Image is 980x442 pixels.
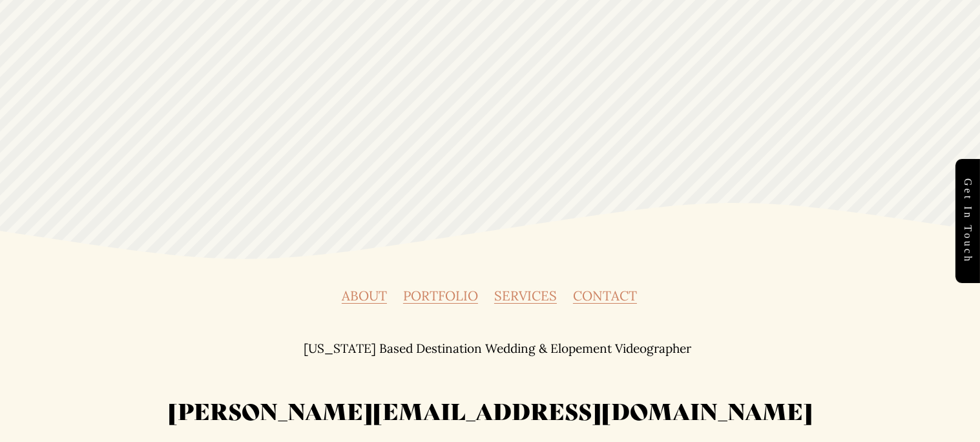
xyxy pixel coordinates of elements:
p: [US_STATE] Based Destination Wedding & Elopement Videographer [304,342,691,355]
a: SERVICES [494,289,557,302]
a: ABOUT [342,289,387,302]
a: CONTACT [573,289,637,302]
h2: [PERSON_NAME][EMAIL_ADDRESS][DOMAIN_NAME] [38,395,943,426]
a: PORTFOLIO [403,289,478,302]
a: Get in touch [955,159,980,283]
